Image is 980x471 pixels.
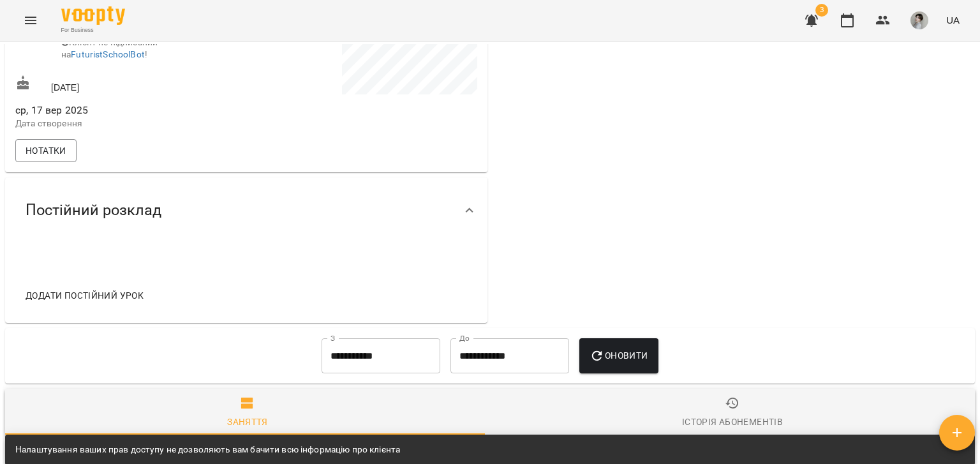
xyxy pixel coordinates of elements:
[61,6,125,25] img: Voopty Logo
[61,26,125,34] span: For Business
[590,348,648,363] span: Оновити
[13,73,246,96] div: [DATE]
[815,4,828,17] span: 3
[15,5,46,36] button: Menu
[20,284,149,307] button: Додати постійний урок
[227,414,268,430] div: Заняття
[682,414,783,430] div: Історія абонементів
[5,177,487,243] div: Постійний розклад
[579,338,658,374] button: Оновити
[15,438,400,461] div: Налаштування ваших прав доступу не дозволяють вам бачити всю інформацію про клієнта
[26,200,161,220] span: Постійний розклад
[15,103,244,118] span: ср, 17 вер 2025
[15,117,244,130] p: Дата створення
[15,139,77,162] button: Нотатки
[71,49,145,59] a: FuturistSchoolBot
[26,143,66,158] span: Нотатки
[941,8,965,32] button: UA
[26,288,144,303] span: Додати постійний урок
[946,13,960,27] span: UA
[910,11,928,29] img: 7bb04a996efd70e8edfe3a709af05c4b.jpg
